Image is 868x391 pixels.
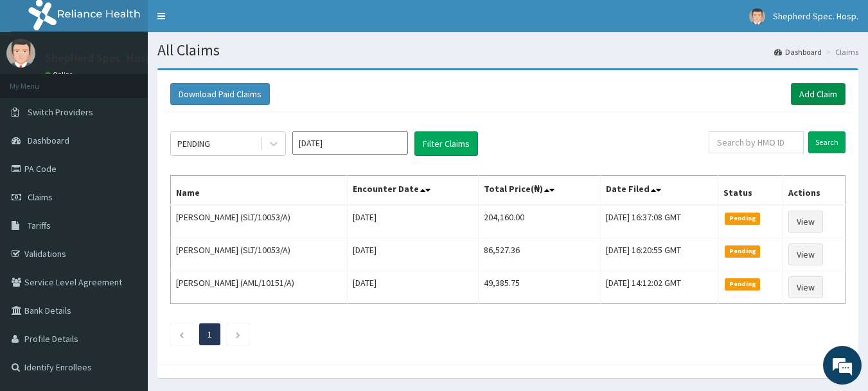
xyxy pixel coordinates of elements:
[479,238,601,271] td: 86,527.36
[601,176,718,205] th: Date Filed
[773,10,858,22] span: Shepherd Spec. Hosp.
[749,8,765,24] img: User Image
[601,271,718,304] td: [DATE] 14:12:02 GMT
[791,83,846,105] a: Add Claim
[157,42,858,59] h1: All Claims
[347,176,479,205] th: Encounter Date
[177,137,210,150] div: PENDING
[28,191,53,203] span: Claims
[788,243,823,265] a: View
[170,83,270,105] button: Download Paid Claims
[725,213,760,224] span: Pending
[6,39,35,68] img: User Image
[808,131,846,153] input: Search
[179,329,184,340] a: Previous page
[479,176,601,205] th: Total Price(₦)
[709,131,804,153] input: Search by HMO ID
[823,46,858,57] li: Claims
[171,271,348,304] td: [PERSON_NAME] (AML/10151/A)
[783,176,845,205] th: Actions
[347,271,479,304] td: [DATE]
[171,238,348,271] td: [PERSON_NAME] (SLT/10053/A)
[414,131,478,156] button: Filter Claims
[725,278,760,290] span: Pending
[28,106,93,118] span: Switch Providers
[292,131,408,155] input: Select Month and Year
[788,276,823,298] a: View
[208,329,212,340] a: Page 1 is your current page
[718,176,783,205] th: Status
[788,211,823,233] a: View
[479,271,601,304] td: 49,385.75
[601,238,718,271] td: [DATE] 16:20:55 GMT
[28,220,51,231] span: Tariffs
[601,205,718,238] td: [DATE] 16:37:08 GMT
[347,205,479,238] td: [DATE]
[235,329,241,340] a: Next page
[28,135,69,146] span: Dashboard
[171,205,348,238] td: [PERSON_NAME] (SLT/10053/A)
[45,70,76,79] a: Online
[347,238,479,271] td: [DATE]
[725,245,760,257] span: Pending
[479,205,601,238] td: 204,160.00
[171,176,348,205] th: Name
[45,52,155,64] p: Shepherd Spec. Hosp.
[774,46,822,57] a: Dashboard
